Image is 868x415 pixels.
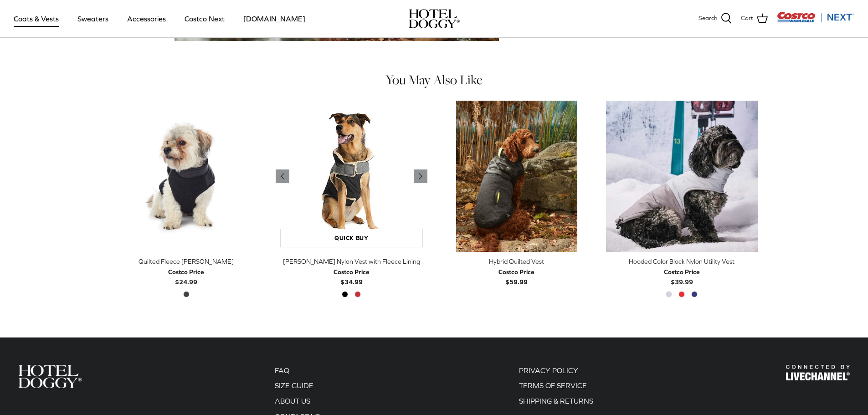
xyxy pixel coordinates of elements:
[69,3,117,34] a: Sweaters
[5,3,67,34] a: Coats & Vests
[111,73,758,87] h4: You May Also Like
[235,3,313,34] a: [DOMAIN_NAME]
[699,13,732,25] a: Search
[276,256,427,287] a: [PERSON_NAME] Nylon Vest with Fleece Lining Costco Price$34.99
[441,256,593,287] a: Hybrid Quilted Vest Costco Price$59.99
[111,256,262,287] a: Quilted Fleece [PERSON_NAME] Costco Price$24.99
[786,365,850,381] img: Hotel Doggy Costco Next
[741,13,768,25] a: Cart
[441,256,593,266] div: Hybrid Quilted Vest
[275,381,313,389] a: SIZE GUIDE
[606,256,758,287] a: Hooded Color Block Nylon Utility Vest Costco Price$39.99
[168,267,204,286] b: $24.99
[606,101,758,252] a: Hooded Color Block Nylon Utility Vest
[176,3,233,34] a: Costco Next
[777,17,854,24] a: Visit Costco Next
[275,397,310,405] a: ABOUT US
[280,229,423,247] a: Quick buy
[276,169,289,183] a: Previous
[119,3,174,34] a: Accessories
[606,256,758,266] div: Hooded Color Block Nylon Utility Vest
[168,267,204,277] div: Costco Price
[275,366,289,374] a: FAQ
[664,267,700,277] div: Costco Price
[111,101,262,252] a: Quilted Fleece Melton Vest
[777,11,854,23] img: Costco Next
[519,366,578,374] a: PRIVACY POLICY
[334,267,370,286] b: $34.99
[498,267,534,286] b: $59.99
[519,381,587,389] a: TERMS OF SERVICE
[414,169,427,183] a: Previous
[409,9,460,28] a: hoteldoggy.com hoteldoggycom
[409,9,460,28] img: hoteldoggycom
[111,256,262,266] div: Quilted Fleece [PERSON_NAME]
[519,397,593,405] a: SHIPPING & RETURNS
[276,101,427,252] a: Melton Nylon Vest with Fleece Lining
[334,267,370,277] div: Costco Price
[498,267,534,277] div: Costco Price
[276,256,427,266] div: [PERSON_NAME] Nylon Vest with Fleece Lining
[441,101,593,252] a: Hybrid Quilted Vest
[741,14,753,23] span: Cart
[664,267,700,286] b: $39.99
[699,14,717,23] span: Search
[18,365,82,388] img: Hotel Doggy Costco Next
